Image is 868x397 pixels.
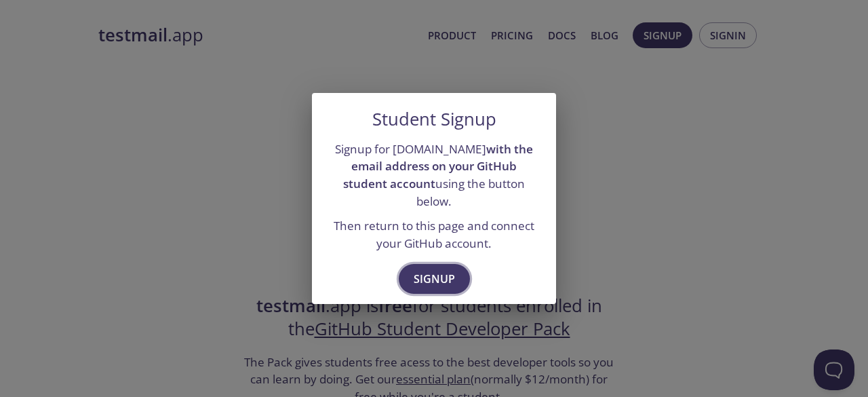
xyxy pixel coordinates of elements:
[414,269,455,288] span: Signup
[343,141,533,191] strong: with the email address on your GitHub student account
[372,109,496,130] h5: Student Signup
[328,217,540,252] p: Then return to this page and connect your GitHub account.
[328,140,540,210] p: Signup for [DOMAIN_NAME] using the button below.
[399,264,470,294] button: Signup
